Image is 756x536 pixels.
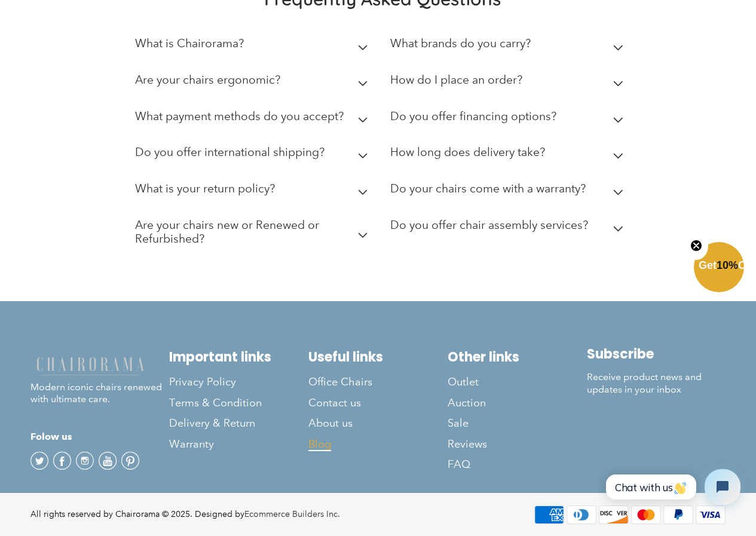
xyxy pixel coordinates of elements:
[390,101,628,137] summary: Do you offer financing options?
[135,109,344,123] h2: What payment methods do you accept?
[30,508,340,520] div: All rights reserved by Chairorama © 2025. Designed by
[169,437,214,451] span: Warranty
[169,413,308,433] a: Delivery & Return
[169,393,308,413] a: Terms & Condition
[169,434,308,454] a: Warranty
[135,137,373,173] summary: Do you offer international shipping?
[135,145,325,159] h2: Do you offer international shipping?
[390,145,545,159] h2: How long does delivery take?
[684,232,708,260] button: Close teaser
[135,28,373,65] summary: What is Chairorama?
[308,393,448,413] a: Contact us
[390,109,556,123] h2: Do you offer financing options?
[135,173,373,210] summary: What is your return policy?
[587,371,726,396] p: Receive product news and updates in your inbox
[448,375,479,389] span: Outlet
[390,173,628,210] summary: Do your chairs come with a warranty?
[390,218,588,232] h2: Do you offer chair assembly services?
[30,355,150,376] img: chairorama
[308,413,448,433] a: About us
[448,396,486,410] span: Auction
[390,137,628,173] summary: How long does delivery take?
[135,210,373,260] summary: Are your chairs new or Renewed or Refurbished?
[135,73,280,87] h2: Are your chairs ergonomic?
[308,375,372,389] span: Office Chairs
[30,430,170,444] h4: Folow us
[587,346,726,362] h2: Subscribe
[135,36,244,50] h2: What is Chairorama?
[244,509,340,519] a: Ecommerce Builders Inc.
[390,182,586,195] h2: Do your chairs come with a warranty?
[699,259,754,271] span: Get Off
[169,372,308,392] a: Privacy Policy
[308,396,361,410] span: Contact us
[390,210,628,246] summary: Do you offer chair assembly services?
[448,349,587,365] h2: Other links
[390,65,628,101] summary: How do I place an order?
[135,182,275,195] h2: What is your return policy?
[448,372,587,392] a: Outlet
[308,349,448,365] h2: Useful links
[694,243,744,293] div: Get10%OffClose teaser
[448,393,587,413] a: Auction
[448,458,470,471] span: FAQ
[135,65,373,101] summary: Are your chairs ergonomic?
[448,434,587,454] a: Reviews
[448,437,487,451] span: Reviews
[135,101,373,137] summary: What payment methods do you accept?
[169,349,308,365] h2: Important links
[169,396,262,410] span: Terms & Condition
[448,416,469,430] span: Sale
[135,218,373,246] h2: Are your chairs new or Renewed or Refurbished?
[390,28,628,65] summary: What brands do you carry?
[308,372,448,392] a: Office Chairs
[448,413,587,433] a: Sale
[717,259,738,271] span: 10%
[390,36,531,50] h2: What brands do you carry?
[448,454,587,474] a: FAQ
[308,416,353,430] span: About us
[593,459,751,515] iframe: Tidio Chat
[308,434,448,454] a: Blog
[308,437,331,451] span: Blog
[169,375,236,389] span: Privacy Policy
[169,416,255,430] span: Delivery & Return
[390,73,522,87] h2: How do I place an order?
